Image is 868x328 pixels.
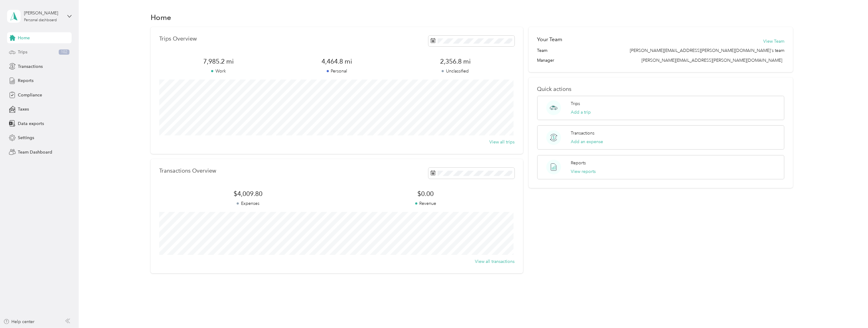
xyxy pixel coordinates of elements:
p: Trips [571,100,580,107]
span: 7,985.2 mi [159,57,278,66]
button: Add a trip [571,109,591,115]
iframe: Everlance-gr Chat Button Frame [834,294,868,328]
span: Compliance [18,92,42,98]
span: Trips [18,49,27,55]
p: Trips Overview [159,36,197,42]
span: Manager [537,57,554,64]
span: [PERSON_NAME][EMAIL_ADDRESS][PERSON_NAME][DOMAIN_NAME] [641,58,782,63]
span: Reports [18,77,34,84]
button: View all trips [489,139,515,145]
div: [PERSON_NAME] [24,10,62,16]
span: Team [537,47,548,54]
p: Revenue [337,200,515,207]
button: Add an expense [571,139,603,145]
span: Home [18,35,30,41]
span: [PERSON_NAME][EMAIL_ADDRESS][PERSON_NAME][DOMAIN_NAME]'s team [630,47,784,54]
p: Reports [571,160,586,166]
button: View Team [763,38,784,45]
p: Work [159,68,278,74]
span: Team Dashboard [18,149,52,155]
span: Data exports [18,120,44,127]
p: Expenses [159,200,337,207]
button: View reports [571,168,596,175]
span: 4,464.8 mi [278,57,396,66]
span: Transactions [18,63,43,70]
h1: Home [151,14,171,21]
p: Unclassified [396,68,515,74]
span: $4,009.80 [159,189,337,198]
h2: Your Team [537,36,562,43]
p: Transactions Overview [159,168,216,174]
p: Personal [278,68,396,74]
span: 2,356.8 mi [396,57,515,66]
p: Quick actions [537,86,785,92]
p: Transactions [571,130,594,136]
button: Help center [3,318,35,325]
span: Settings [18,135,34,141]
div: Personal dashboard [24,18,57,22]
span: $0.00 [337,189,515,198]
button: View all transactions [475,258,515,265]
span: Taxes [18,106,29,112]
span: 102 [59,49,69,55]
